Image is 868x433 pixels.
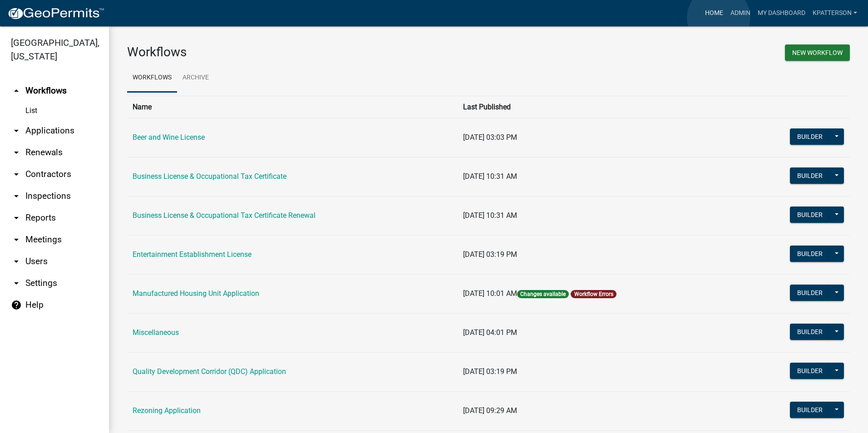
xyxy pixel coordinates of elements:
span: [DATE] 10:01 AM [463,289,517,298]
i: arrow_drop_down [11,191,22,202]
a: Archive [177,64,214,93]
a: Entertainment Establishment License [133,250,252,259]
span: [DATE] 03:19 PM [463,367,517,376]
button: Builder [790,324,830,340]
span: [DATE] 10:31 AM [463,211,517,220]
i: arrow_drop_down [11,212,22,223]
i: arrow_drop_down [11,125,22,136]
span: [DATE] 04:01 PM [463,328,517,337]
i: arrow_drop_down [11,256,22,267]
i: arrow_drop_down [11,278,22,289]
a: Business License & Occupational Tax Certificate Renewal [133,211,316,220]
h3: Workflows [127,44,482,60]
i: arrow_drop_down [11,169,22,180]
a: Beer and Wine License [133,133,205,142]
i: arrow_drop_up [11,85,22,96]
button: Builder [790,402,830,418]
a: Manufactured Housing Unit Application [133,289,259,298]
a: Business License & Occupational Tax Certificate [133,172,286,181]
i: arrow_drop_down [11,147,22,158]
button: Builder [790,285,830,301]
i: help [11,300,22,310]
a: Workflows [127,64,177,93]
a: Workflow Errors [574,291,613,297]
a: KPATTERSON [809,5,861,22]
a: Admin [727,5,754,22]
button: New Workflow [785,44,850,61]
button: Builder [790,207,830,223]
a: Home [701,5,727,22]
th: Last Published [458,96,738,118]
span: [DATE] 03:03 PM [463,133,517,142]
th: Name [127,96,458,118]
button: Builder [790,128,830,145]
span: Changes available [517,290,569,298]
button: Builder [790,167,830,184]
span: [DATE] 03:19 PM [463,250,517,259]
span: [DATE] 09:29 AM [463,406,517,415]
a: Miscellaneous [133,328,179,337]
button: Builder [790,363,830,379]
a: My Dashboard [754,5,809,22]
a: Rezoning Application [133,406,201,415]
a: Quality Development Corridor (QDC) Application [133,367,286,376]
button: Builder [790,246,830,262]
i: arrow_drop_down [11,234,22,245]
span: [DATE] 10:31 AM [463,172,517,181]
